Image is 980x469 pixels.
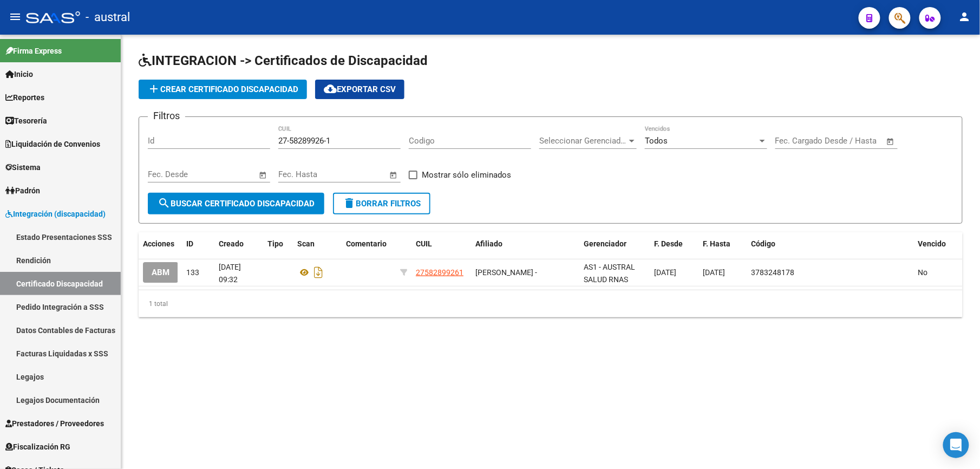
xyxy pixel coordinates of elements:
[219,263,241,284] span: [DATE] 09:32
[139,53,428,68] span: INTEGRACION -> Certificados de Discapacidad
[293,232,342,256] datatable-header-cell: Scan
[645,136,668,146] span: Todos
[297,239,315,248] span: Scan
[158,199,315,209] span: Buscar Certificado Discapacidad
[654,239,683,248] span: F. Desde
[219,239,244,248] span: Creado
[579,232,650,256] datatable-header-cell: Gerenciador
[342,232,396,256] datatable-header-cell: Comentario
[9,10,22,23] mat-icon: menu
[324,84,396,94] span: Exportar CSV
[343,199,421,209] span: Borrar Filtros
[416,239,432,248] span: CUIL
[650,232,698,256] datatable-header-cell: F. Desde
[257,169,270,181] button: Open calendar
[158,197,171,210] mat-icon: search
[698,232,747,256] datatable-header-cell: F. Hasta
[182,232,214,256] datatable-header-cell: ID
[943,432,969,458] div: Open Intercom Messenger
[143,239,174,248] span: Acciones
[5,138,100,150] span: Liquidación de Convenios
[267,239,283,248] span: Tipo
[654,268,676,277] span: [DATE]
[5,161,41,173] span: Sistema
[829,136,881,146] input: Fecha fin
[747,232,914,256] datatable-header-cell: Código
[186,239,193,248] span: ID
[416,268,463,277] span: 27582899261
[752,239,776,248] span: Código
[333,193,430,214] button: Borrar Filtros
[5,418,104,429] span: Prestadores / Proveedores
[324,82,337,95] mat-icon: cloud_download
[885,135,897,148] button: Open calendar
[703,268,725,277] span: [DATE]
[143,262,178,282] button: ABM
[775,136,819,146] input: Fecha inicio
[214,232,263,256] datatable-header-cell: Creado
[201,170,254,179] input: Fecha fin
[278,170,322,179] input: Fecha inicio
[5,185,40,197] span: Padrón
[147,84,298,94] span: Crear Certificado Discapacidad
[584,239,626,248] span: Gerenciador
[918,239,946,248] span: Vencido
[5,45,62,57] span: Firma Express
[584,263,635,284] span: AS1 - AUSTRAL SALUD RNAS
[475,239,502,248] span: Afiliado
[918,268,928,277] span: No
[471,232,579,256] datatable-header-cell: Afiliado
[346,239,387,248] span: Comentario
[139,290,963,317] div: 1 total
[422,168,511,181] span: Mostrar sólo eliminados
[5,115,47,127] span: Tesorería
[147,82,160,95] mat-icon: add
[152,268,169,278] span: ABM
[148,170,192,179] input: Fecha inicio
[703,239,730,248] span: F. Hasta
[958,10,971,23] mat-icon: person
[311,264,325,281] i: Descargar documento
[343,197,356,210] mat-icon: delete
[263,232,293,256] datatable-header-cell: Tipo
[411,232,471,256] datatable-header-cell: CUIL
[5,68,33,80] span: Inicio
[139,80,307,99] button: Crear Certificado Discapacidad
[539,136,627,146] span: Seleccionar Gerenciador
[315,80,404,99] button: Exportar CSV
[752,268,795,277] span: 3783248178
[914,232,963,256] datatable-header-cell: Vencido
[148,193,324,214] button: Buscar Certificado Discapacidad
[332,170,384,179] input: Fecha fin
[5,208,106,220] span: Integración (discapacidad)
[475,268,537,277] span: [PERSON_NAME] -
[5,92,44,103] span: Reportes
[5,441,70,453] span: Fiscalización RG
[148,108,185,123] h3: Filtros
[186,268,199,277] span: 133
[86,5,130,29] span: - austral
[388,169,400,181] button: Open calendar
[139,232,182,256] datatable-header-cell: Acciones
